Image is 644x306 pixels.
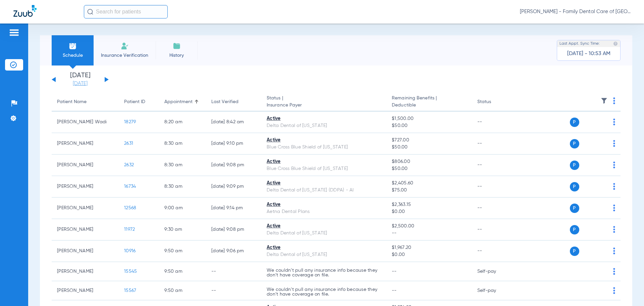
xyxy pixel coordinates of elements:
[267,287,381,297] p: We couldn’t pull any insurance info because they don’t have coverage on file.
[52,198,119,219] td: [PERSON_NAME]
[570,139,579,148] span: P
[472,112,517,133] td: --
[164,98,201,105] div: Appointment
[472,262,517,281] td: Self-pay
[392,144,466,151] span: $50.00
[267,102,381,109] span: Insurance Payer
[52,262,119,281] td: [PERSON_NAME]
[472,93,517,112] th: Status
[267,122,381,129] div: Delta Dental of [US_STATE]
[206,198,261,219] td: [DATE] 9:14 PM
[206,155,261,176] td: [DATE] 9:08 PM
[124,163,134,167] span: 2632
[159,155,206,176] td: 8:30 AM
[567,50,610,57] span: [DATE] - 10:53 AM
[392,122,466,129] span: $50.00
[392,269,397,274] span: --
[52,133,119,155] td: [PERSON_NAME]
[124,206,136,210] span: 12568
[164,98,193,105] div: Appointment
[52,176,119,198] td: [PERSON_NAME]
[392,201,466,208] span: $2,363.15
[159,281,206,300] td: 9:50 AM
[392,165,466,172] span: $50.00
[613,205,615,211] img: group-dot-blue.svg
[267,268,381,277] p: We couldn’t pull any insurance info because they don’t have coverage on file.
[570,161,579,170] span: P
[570,204,579,213] span: P
[206,133,261,155] td: [DATE] 9:10 PM
[206,176,261,198] td: [DATE] 9:09 PM
[159,219,206,241] td: 9:30 AM
[267,251,381,258] div: Delta Dental of [US_STATE]
[392,288,397,293] span: --
[69,42,77,50] img: Schedule
[206,281,261,300] td: --
[613,248,615,254] img: group-dot-blue.svg
[392,251,466,258] span: $0.00
[267,180,381,187] div: Active
[613,119,615,125] img: group-dot-blue.svg
[392,180,466,187] span: $2,405.60
[559,40,600,47] span: Last Appt. Sync Time:
[52,219,119,241] td: [PERSON_NAME]
[159,112,206,133] td: 8:20 AM
[613,41,618,46] img: last sync help info
[472,219,517,241] td: --
[472,133,517,155] td: --
[472,241,517,262] td: --
[392,230,466,237] span: --
[124,184,136,189] span: 16734
[267,223,381,230] div: Active
[159,133,206,155] td: 8:30 AM
[159,262,206,281] td: 9:50 AM
[124,288,136,293] span: 15567
[601,97,607,104] img: filter.svg
[52,241,119,262] td: [PERSON_NAME]
[124,120,136,124] span: 18279
[267,144,381,151] div: Blue Cross Blue Shield of [US_STATE]
[206,219,261,241] td: [DATE] 9:08 PM
[267,244,381,251] div: Active
[159,198,206,219] td: 9:00 AM
[206,262,261,281] td: --
[570,118,579,127] span: P
[124,141,133,146] span: 2631
[52,155,119,176] td: [PERSON_NAME]
[159,176,206,198] td: 8:30 AM
[392,158,466,165] span: $806.00
[386,93,472,112] th: Remaining Benefits |
[84,5,168,18] input: Search for patients
[392,244,466,251] span: $1,967.20
[267,187,381,194] div: Delta Dental of [US_STATE] (DDPA) - AI
[392,223,466,230] span: $2,500.00
[173,42,181,50] img: History
[267,201,381,208] div: Active
[267,158,381,165] div: Active
[206,112,261,133] td: [DATE] 8:42 AM
[472,198,517,219] td: --
[392,208,466,215] span: $0.00
[472,176,517,198] td: --
[613,97,615,104] img: group-dot-blue.svg
[613,287,615,294] img: group-dot-blue.svg
[472,281,517,300] td: Self-pay
[267,230,381,237] div: Delta Dental of [US_STATE]
[57,98,87,105] div: Patient Name
[570,182,579,191] span: P
[87,9,93,15] img: Search Icon
[124,98,145,105] div: Patient ID
[124,98,154,105] div: Patient ID
[124,227,135,232] span: 11972
[267,115,381,122] div: Active
[570,225,579,234] span: P
[159,241,206,262] td: 9:50 AM
[392,102,466,109] span: Deductible
[613,140,615,147] img: group-dot-blue.svg
[57,52,89,59] span: Schedule
[472,155,517,176] td: --
[392,115,466,122] span: $1,500.00
[99,52,151,59] span: Insurance Verification
[613,268,615,275] img: group-dot-blue.svg
[57,98,113,105] div: Patient Name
